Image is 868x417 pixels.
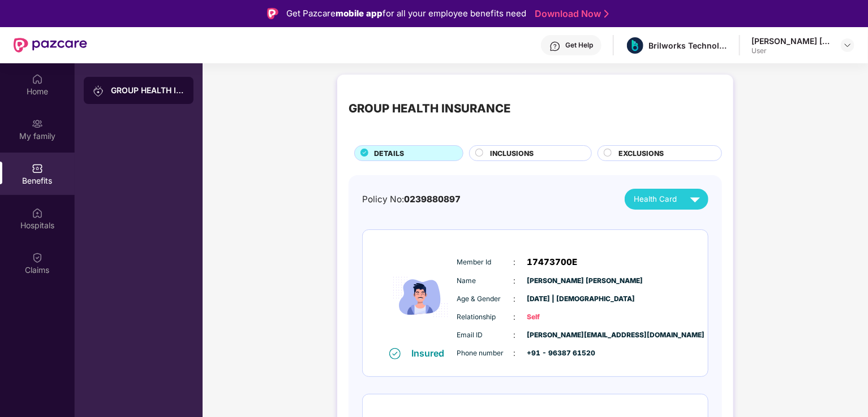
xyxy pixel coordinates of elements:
img: download.jpg [627,37,643,54]
span: INCLUSIONS [490,148,534,159]
img: svg+xml;base64,PHN2ZyB4bWxucz0iaHR0cDovL3d3dy53My5vcmcvMjAwMC9zdmciIHZpZXdCb3g9IjAgMCAyNCAyNCIgd2... [685,189,705,209]
span: +91 - 96387 61520 [527,348,584,359]
img: svg+xml;base64,PHN2ZyB3aWR0aD0iMjAiIGhlaWdodD0iMjAiIHZpZXdCb3g9IjAgMCAyMCAyMCIgZmlsbD0ibm9uZSIgeG... [93,85,104,97]
img: svg+xml;base64,PHN2ZyBpZD0iSG9tZSIgeG1sbnM9Imh0dHA6Ly93d3cudzMub3JnLzIwMDAvc3ZnIiB3aWR0aD0iMjAiIG... [32,73,43,85]
span: Health Card [634,193,677,205]
img: svg+xml;base64,PHN2ZyBpZD0iRHJvcGRvd24tMzJ4MzIiIHhtbG5zPSJodHRwOi8vd3d3LnczLm9yZy8yMDAwL3N2ZyIgd2... [843,41,852,50]
span: Email ID [457,330,514,341]
img: svg+xml;base64,PHN2ZyB4bWxucz0iaHR0cDovL3d3dy53My5vcmcvMjAwMC9zdmciIHdpZHRoPSIxNiIgaGVpZ2h0PSIxNi... [389,348,401,359]
img: svg+xml;base64,PHN2ZyBpZD0iQmVuZWZpdHMiIHhtbG5zPSJodHRwOi8vd3d3LnczLm9yZy8yMDAwL3N2ZyIgd2lkdGg9Ij... [32,163,43,174]
div: Insured [412,347,452,359]
div: GROUP HEALTH INSURANCE [349,99,510,118]
span: Age & Gender [457,294,514,305]
span: : [514,275,516,287]
div: Policy No: [362,193,461,206]
span: Name [457,276,514,286]
img: New Pazcare Logo [14,38,87,53]
img: icon [386,247,454,347]
span: : [514,347,516,359]
span: Self [527,312,584,323]
img: Stroke [604,8,609,20]
span: [DATE] | [DEMOGRAPHIC_DATA] [527,294,584,305]
span: [PERSON_NAME] [PERSON_NAME] [527,276,584,286]
span: DETAILS [374,148,404,159]
button: Health Card [625,189,708,210]
img: svg+xml;base64,PHN2ZyBpZD0iQ2xhaW0iIHhtbG5zPSJodHRwOi8vd3d3LnczLm9yZy8yMDAwL3N2ZyIgd2lkdGg9IjIwIi... [32,252,43,263]
span: 17473700E [527,255,578,269]
span: EXCLUSIONS [618,148,664,159]
span: : [514,311,516,323]
img: svg+xml;base64,PHN2ZyBpZD0iSGVscC0zMngzMiIgeG1sbnM9Imh0dHA6Ly93d3cudzMub3JnLzIwMDAvc3ZnIiB3aWR0aD... [549,41,561,52]
img: svg+xml;base64,PHN2ZyB3aWR0aD0iMjAiIGhlaWdodD0iMjAiIHZpZXdCb3g9IjAgMCAyMCAyMCIgZmlsbD0ibm9uZSIgeG... [32,118,43,129]
span: : [514,329,516,341]
span: : [514,293,516,305]
span: Phone number [457,348,514,359]
div: GROUP HEALTH INSURANCE [111,85,184,96]
span: Relationship [457,312,514,323]
div: Get Help [565,41,593,50]
img: Logo [267,8,278,19]
div: [PERSON_NAME] [PERSON_NAME] [751,36,831,46]
span: 0239880897 [404,194,461,205]
a: Download Now [535,8,605,20]
img: svg+xml;base64,PHN2ZyBpZD0iSG9zcGl0YWxzIiB4bWxucz0iaHR0cDovL3d3dy53My5vcmcvMjAwMC9zdmciIHdpZHRoPS... [32,207,43,219]
div: User [751,46,831,55]
div: Get Pazcare for all your employee benefits need [286,7,526,20]
span: Member Id [457,257,514,268]
strong: mobile app [336,8,383,19]
div: Brilworks Technology Private Limited [648,40,728,51]
span: : [514,256,516,268]
span: [PERSON_NAME][EMAIL_ADDRESS][DOMAIN_NAME] [527,330,584,341]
